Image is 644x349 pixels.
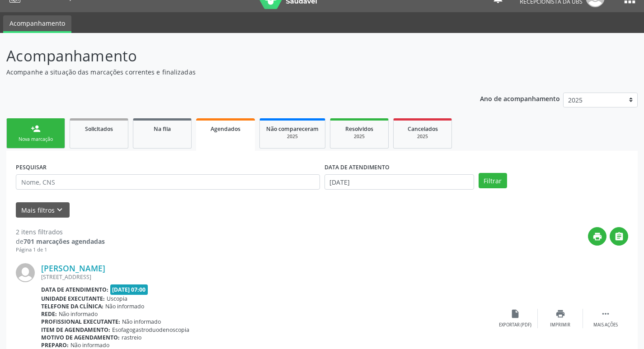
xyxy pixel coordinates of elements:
input: Selecione um intervalo [324,174,474,190]
div: 2025 [337,133,382,140]
input: Nome, CNS [16,174,320,190]
b: Motivo de agendamento: [41,334,120,341]
div: 2025 [400,133,445,140]
b: Telefone da clínica: [41,302,103,310]
div: Imprimir [550,322,570,328]
a: Acompanhamento [3,15,71,33]
b: Data de atendimento: [41,286,108,293]
strong: 701 marcações agendadas [24,237,105,246]
p: Acompanhamento [6,45,448,67]
p: Acompanhe a situação das marcações correntes e finalizadas [6,67,448,77]
span: Não informado [122,318,161,326]
b: Profissional executante: [41,318,120,326]
b: Preparo: [41,341,69,349]
button: Filtrar [479,173,507,188]
span: rastreio [122,334,141,341]
span: Não compareceram [266,125,319,133]
span: Uscopia [107,295,127,302]
div: Exportar (PDF) [499,322,531,328]
b: Rede: [41,310,57,318]
p: Ano de acompanhamento [480,93,560,104]
div: [STREET_ADDRESS] [41,273,493,281]
b: Item de agendamento: [41,326,110,334]
i: insert_drive_file [510,309,520,319]
img: img [16,263,35,282]
span: Não informado [105,302,144,310]
div: Página 1 de 1 [16,246,105,254]
i:  [601,309,611,319]
i: print [592,232,602,242]
button: Mais filtroskeyboard_arrow_down [16,202,70,218]
button: print [588,227,606,246]
label: PESQUISAR [16,160,47,174]
span: Não informado [59,310,98,318]
span: [DATE] 07:00 [110,284,148,295]
span: Resolvidos [345,125,373,133]
div: 2 itens filtrados [16,227,105,237]
span: Agendados [211,125,240,133]
div: person_add [31,124,41,134]
label: DATA DE ATENDIMENTO [324,160,390,174]
button:  [610,227,628,246]
span: Não informado [71,341,109,349]
span: Na fila [154,125,171,133]
span: Solicitados [85,125,113,133]
i: print [555,309,565,319]
span: Esofagogastroduodenoscopia [112,326,189,334]
div: Nova marcação [13,136,58,143]
i:  [614,232,624,242]
b: Unidade executante: [41,295,105,302]
div: Mais ações [593,322,618,328]
div: de [16,237,105,246]
i: keyboard_arrow_down [55,205,65,215]
a: [PERSON_NAME] [41,263,105,273]
div: 2025 [266,133,319,140]
span: Cancelados [408,125,438,133]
